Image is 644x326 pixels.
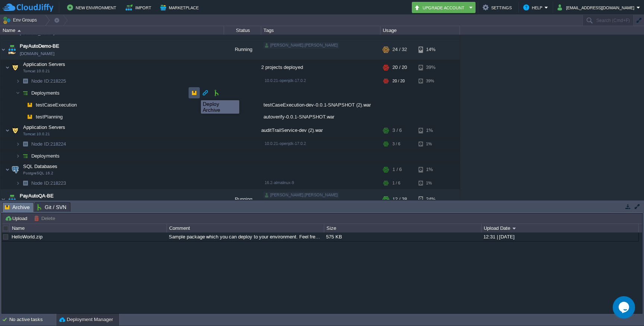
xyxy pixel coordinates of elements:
iframe: chat widget [613,296,637,319]
button: Help [523,3,544,12]
img: AMDAwAAAACH5BAEAAAAALAAAAAABAAEAAAICRAEAOw== [16,138,20,150]
img: AMDAwAAAACH5BAEAAAAALAAAAAABAAEAAAICRAEAOw== [25,99,35,111]
div: 3 / 6 [392,123,402,138]
a: Deployments [31,153,61,159]
div: 39% [419,60,443,75]
img: AMDAwAAAACH5BAEAAAAALAAAAAABAAEAAAICRAEAOw== [16,150,20,162]
a: Deployments [31,90,61,96]
a: PayAutoQA-BE [20,192,54,200]
span: Tomcat 10.0.21 [23,132,50,136]
img: AMDAwAAAACH5BAEAAAAALAAAAAABAAEAAAICRAEAOw== [10,60,20,75]
div: 24% [419,189,443,209]
div: 20 / 20 [392,60,407,75]
div: 3 / 6 [392,138,400,150]
span: 218224 [31,141,67,147]
img: CloudJiffy [3,3,53,12]
div: Running [224,189,261,209]
div: testCaseExecution-dev-0.0.1-SNAPSHOT (2).war [261,99,381,111]
span: Node ID: [31,78,50,84]
div: 14% [419,39,443,60]
img: AMDAwAAAACH5BAEAAAAALAAAAAABAAEAAAICRAEAOw== [18,30,21,32]
div: 24 / 32 [392,39,407,60]
div: Comment [167,224,324,232]
div: 1% [419,177,443,189]
span: 218223 [31,180,67,186]
span: Node ID: [31,180,50,186]
img: AMDAwAAAACH5BAEAAAAALAAAAAABAAEAAAICRAEAOw== [25,111,35,123]
img: AMDAwAAAACH5BAEAAAAALAAAAAABAAEAAAICRAEAOw== [5,162,10,177]
span: Git / SVN [37,203,66,212]
div: 20 / 20 [392,75,405,87]
div: 1% [419,138,443,150]
button: Upload [5,215,29,222]
a: Node ID:218224 [31,141,67,147]
div: 1 / 6 [392,162,402,177]
a: testPlanning [35,114,64,120]
span: Application Servers [22,61,66,67]
button: Deployment Manager [59,316,113,323]
div: No active tasks [9,314,56,326]
img: AMDAwAAAACH5BAEAAAAALAAAAAABAAEAAAICRAEAOw== [16,75,20,87]
img: AMDAwAAAACH5BAEAAAAALAAAAAABAAEAAAICRAEAOw== [5,123,10,138]
img: AMDAwAAAACH5BAEAAAAALAAAAAABAAEAAAICRAEAOw== [20,99,25,111]
img: AMDAwAAAACH5BAEAAAAALAAAAAABAAEAAAICRAEAOw== [16,87,20,99]
div: auditTrailService-dev (2).war [261,123,381,138]
img: AMDAwAAAACH5BAEAAAAALAAAAAABAAEAAAICRAEAOw== [20,177,31,189]
div: Running [224,39,261,60]
div: [PERSON_NAME].[PERSON_NAME] [263,42,339,49]
img: AMDAwAAAACH5BAEAAAAALAAAAAABAAEAAAICRAEAOw== [5,60,10,75]
span: Node ID: [31,141,50,147]
div: Upload Date [482,224,638,232]
img: AMDAwAAAACH5BAEAAAAALAAAAAABAAEAAAICRAEAOw== [7,189,17,209]
button: Marketplace [160,3,201,12]
span: 16.2-almalinux-9 [265,180,294,185]
span: Tomcat 10.0.21 [23,69,50,73]
span: SQL Databases [22,163,59,170]
a: SQL DatabasesPostgreSQL 16.2 [22,164,59,169]
div: Tags [262,26,380,35]
button: Env Groups [3,15,40,25]
div: Name [1,26,224,35]
a: testCaseExecution [35,102,78,108]
span: Application Servers [22,124,66,130]
a: PayAutoDemo-BE [20,42,59,50]
a: Node ID:218225 [31,78,67,84]
div: Size [325,224,481,232]
img: AMDAwAAAACH5BAEAAAAALAAAAAABAAEAAAICRAEAOw== [16,177,20,189]
div: 2 projects deployed [261,60,381,75]
button: Delete [34,215,57,222]
img: AMDAwAAAACH5BAEAAAAALAAAAAABAAEAAAICRAEAOw== [20,87,31,99]
img: AMDAwAAAACH5BAEAAAAALAAAAAABAAEAAAICRAEAOw== [20,111,25,123]
a: HelloWorld.zip [12,234,42,240]
div: 39% [419,75,443,87]
img: AMDAwAAAACH5BAEAAAAALAAAAAABAAEAAAICRAEAOw== [10,162,20,177]
button: New Environment [67,3,119,12]
img: AMDAwAAAACH5BAEAAAAALAAAAAABAAEAAAICRAEAOw== [20,138,31,150]
img: AMDAwAAAACH5BAEAAAAALAAAAAABAAEAAAICRAEAOw== [20,150,31,162]
span: 218225 [31,78,67,84]
span: 10.0.21-openjdk-17.0.2 [265,141,306,146]
button: [EMAIL_ADDRESS][DOMAIN_NAME] [558,3,637,12]
img: AMDAwAAAACH5BAEAAAAALAAAAAABAAEAAAICRAEAOw== [0,189,6,209]
img: AMDAwAAAACH5BAEAAAAALAAAAAABAAEAAAICRAEAOw== [10,123,20,138]
img: AMDAwAAAACH5BAEAAAAALAAAAAABAAEAAAICRAEAOw== [7,39,17,60]
div: 1% [419,162,443,177]
div: 12:31 | [DATE] [482,232,638,241]
div: Sample package which you can deploy to your environment. Feel free to delete and upload a package... [167,232,323,241]
div: 1% [419,123,443,138]
img: AMDAwAAAACH5BAEAAAAALAAAAAABAAEAAAICRAEAOw== [0,39,6,60]
div: Status [224,26,261,35]
div: 1 / 6 [392,177,400,189]
div: [PERSON_NAME].[PERSON_NAME] [263,192,339,199]
a: Application ServersTomcat 10.0.21 [22,61,66,67]
span: 10.0.21-openjdk-17.0.2 [265,78,306,83]
div: Name [10,224,167,232]
a: Application ServersTomcat 10.0.21 [22,124,66,130]
span: Archive [5,203,30,212]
